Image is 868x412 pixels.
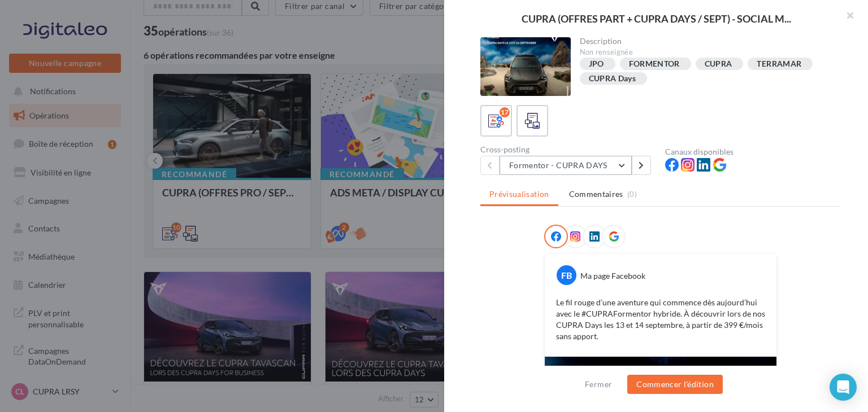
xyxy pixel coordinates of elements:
div: Ma page Facebook [580,270,645,282]
div: CUPRA Days [589,74,636,83]
div: Cross-posting [480,146,656,154]
div: 17 [500,107,510,117]
div: CUPRA [705,60,732,68]
div: FORMENTOR [629,60,680,68]
div: Canaux disponibles [665,148,841,156]
button: Fermer [580,378,617,391]
button: Formentor - CUPRA DAYS [500,156,632,175]
span: (0) [627,190,637,199]
button: Commencer l'édition [627,375,723,394]
div: Non renseignée [580,47,832,58]
p: Le fil rouge d’une aventure qui commence dès aujourd’hui avec le #CUPRAFormentor hybride. À décou... [556,297,765,342]
div: Open Intercom Messenger [830,374,857,401]
div: JPO [589,60,604,68]
span: CUPRA (OFFRES PART + CUPRA DAYS / SEPT) - SOCIAL M... [522,14,791,24]
div: Description [580,37,832,45]
span: Commentaires [569,189,623,200]
div: FB [557,265,576,285]
div: TERRAMAR [757,60,801,68]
